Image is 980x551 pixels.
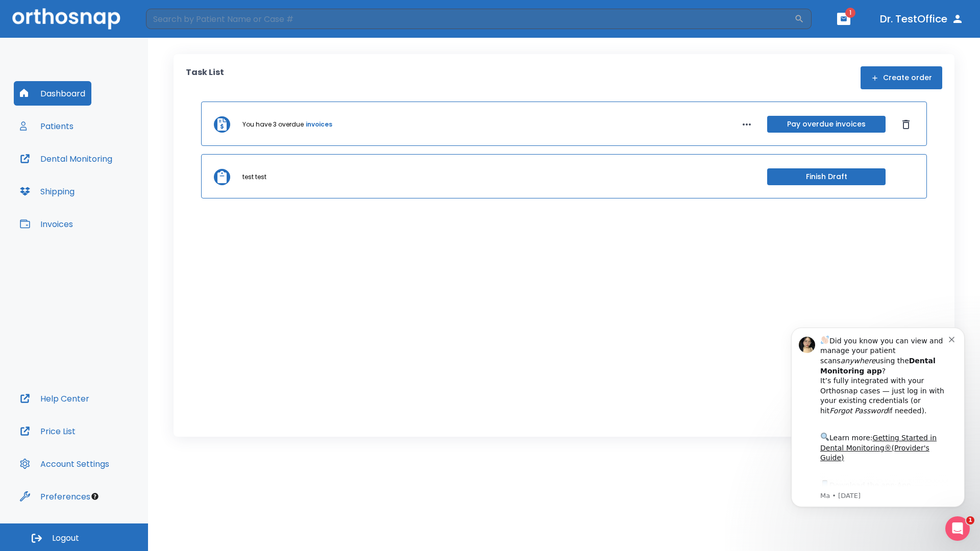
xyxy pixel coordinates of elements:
[767,116,886,133] button: Pay overdue invoices
[242,172,266,182] p: test test
[14,386,95,411] button: Help Center
[776,312,980,523] iframe: Intercom notifications message
[861,66,942,89] button: Create order
[12,8,120,29] img: Orthosnap
[14,452,115,476] button: Account Settings
[186,66,224,89] p: Task List
[14,146,118,171] button: Dental Monitoring
[44,179,173,188] p: Message from Ma, sent 2w ago
[14,81,91,106] button: Dashboard
[242,120,304,129] p: You have 3 overdue
[945,516,970,541] iframe: Intercom live chat
[845,8,855,18] span: 1
[14,419,82,443] button: Price List
[146,9,794,29] input: Search by Patient Name or Case #
[14,179,81,204] button: Shipping
[14,114,80,138] button: Patients
[898,116,914,133] button: Dismiss
[90,492,100,501] div: Tooltip anchor
[52,533,79,544] span: Logout
[306,120,332,129] a: invoices
[14,484,96,509] button: Preferences
[767,168,886,185] button: Finish Draft
[44,166,173,218] div: Download the app: | ​ Let us know if you need help getting started!
[966,516,974,524] span: 1
[44,169,135,187] a: App Store
[173,22,181,30] button: Dismiss notification
[14,212,79,236] button: Invoices
[876,10,968,28] button: Dr. TestOffice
